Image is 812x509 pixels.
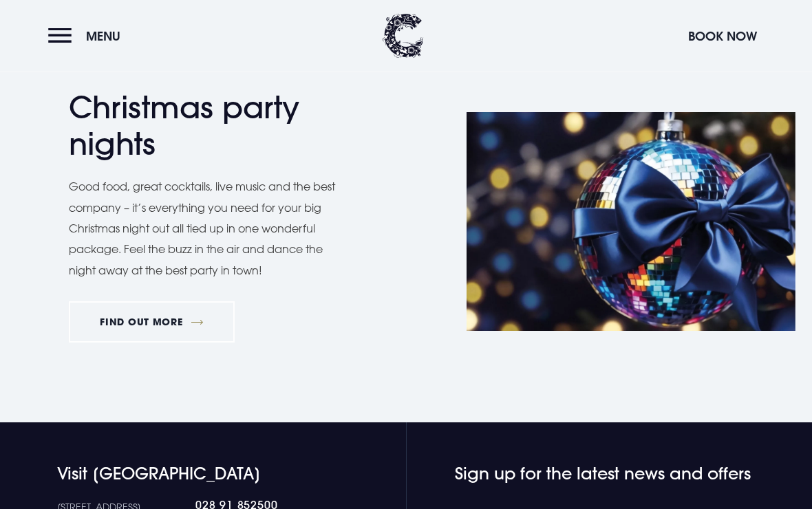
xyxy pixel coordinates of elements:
h4: Visit [GEOGRAPHIC_DATA] [57,464,332,484]
h2: Christmas party nights [69,90,337,163]
a: FIND OUT MORE [69,302,235,343]
p: Good food, great cocktails, live music and the best company – it’s everything you need for your b... [69,177,351,281]
img: Hotel Christmas in Northern Ireland [467,113,795,332]
h4: Sign up for the latest news and offers [455,464,724,484]
button: Book Now [681,21,764,51]
button: Menu [48,21,127,51]
img: Clandeboye Lodge [383,14,424,58]
span: Menu [86,28,120,44]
